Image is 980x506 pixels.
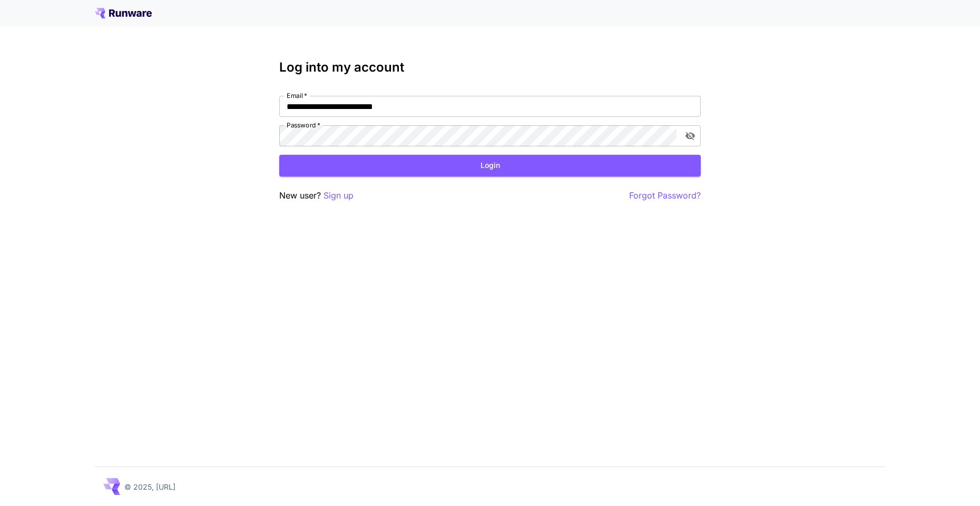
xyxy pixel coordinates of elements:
[324,189,354,202] button: Sign up
[124,481,175,492] p: © 2025, [URL]
[279,60,701,75] h3: Log into my account
[629,189,701,202] button: Forgot Password?
[279,189,354,202] p: New user?
[287,91,307,100] label: Email
[681,126,700,145] button: toggle password visibility
[279,155,701,176] button: Login
[287,121,320,130] label: Password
